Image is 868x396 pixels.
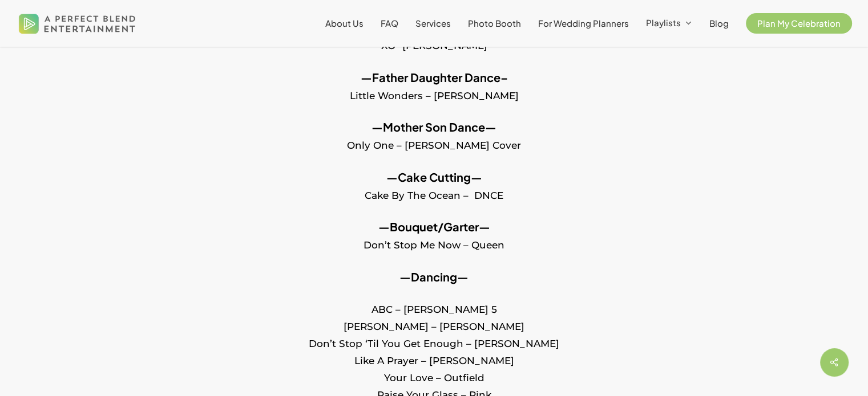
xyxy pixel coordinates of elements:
a: Photo Booth [468,19,521,28]
strong: —Dancing— [399,270,469,284]
a: Playlists [646,18,692,28]
a: Services [415,19,451,28]
a: About Us [325,19,364,28]
img: A Perfect Blend Entertainment [16,5,139,42]
a: FAQ [381,19,398,28]
span: About Us [325,18,364,28]
span: Playlists [646,17,681,28]
p: Little Wonders – [PERSON_NAME] [34,69,834,119]
span: Services [415,18,451,28]
span: Photo Booth [468,18,521,28]
span: For Wedding Planners [538,18,629,28]
a: For Wedding Planners [538,19,629,28]
strong: —Cake Cutting— [386,170,482,184]
p: Only One – [PERSON_NAME] Cover [34,119,834,169]
strong: —Bouquet/Garter— [378,219,490,234]
a: Plan My Celebration [746,19,852,28]
strong: —Mother Son Dance— [372,120,496,134]
a: Blog [709,19,729,28]
strong: —Father Daughter Dance– [361,70,508,84]
span: Blog [709,18,729,28]
span: FAQ [381,18,398,28]
p: Cake By The Ocean – DNCE [34,169,834,219]
p: Don’t Stop Me Now – Queen [34,218,834,268]
span: Plan My Celebration [757,18,841,28]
